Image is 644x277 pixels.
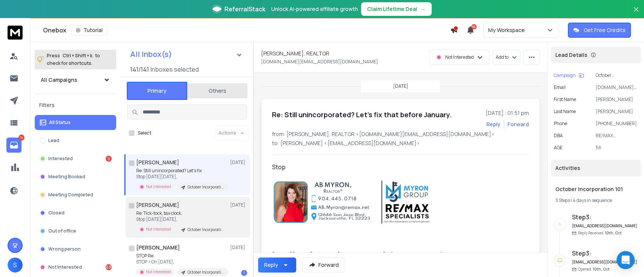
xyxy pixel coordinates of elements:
[241,270,247,276] div: 1
[578,230,622,236] p: Reply Received
[555,197,570,204] span: 3 Steps
[136,216,227,222] p: Stop [DATE][DATE],
[554,72,584,78] button: Campaign
[127,82,187,100] button: Primary
[272,109,452,120] h1: Re: Still unincorporated? Let’s fix that before January.
[554,133,563,139] p: DBA
[48,138,59,144] p: Lead
[554,109,576,115] p: Last Name
[596,84,638,90] p: [DOMAIN_NAME][EMAIL_ADDRESS][DOMAIN_NAME]
[555,197,636,204] div: |
[445,54,474,60] p: Not Interested
[35,260,116,275] button: Not Interested69
[302,257,345,272] button: Forward
[616,251,635,269] div: Open Intercom Messenger
[272,181,430,223] img: AIorK4wG2u8fXhJV3Ol3WQSsgtcSi1rLNhJk5kjX1BlXO5jBXI8ybM-zi8vekQaKpi3LHZ5DAohII4ty59Mg
[124,47,249,62] button: All Inbox(s)
[230,245,247,251] p: [DATE]
[584,26,626,34] p: Get Free Credits
[554,121,567,127] p: Phone
[18,135,25,141] p: 74
[596,72,638,78] p: October Incorporation 101
[151,65,199,74] h3: Inboxes selected
[35,205,116,220] button: Closed
[488,26,528,34] p: My Workspace
[48,156,73,162] p: Interested
[187,83,247,99] button: Others
[35,169,116,184] button: Meeting Booked
[272,162,492,233] div: Stop
[35,72,116,87] button: All Campaigns
[258,257,296,272] button: Reply
[420,5,426,13] span: →
[496,54,509,60] p: Add to
[146,226,171,232] p: Not Interested
[71,25,108,35] button: Tutorial
[596,133,638,139] p: RE/MAX SPECIALISTS
[596,109,638,115] p: [PERSON_NAME]
[572,223,638,229] h6: [EMAIL_ADDRESS][DOMAIN_NAME]
[35,100,116,110] h3: Filters
[631,5,641,23] button: Close banner
[130,65,149,74] span: 141 / 141
[136,174,227,180] p: Stop [DATE][DATE],
[136,259,227,265] p: STOP > On [DATE],
[554,72,576,78] p: Campaign
[593,266,610,272] span: 10th, Oct
[261,50,329,57] h1: [PERSON_NAME], REALTOR
[136,168,227,174] p: Re: Still unincorporated? Let’s fix
[138,130,151,136] label: Select
[572,259,638,265] h6: [EMAIL_ADDRESS][DOMAIN_NAME]
[136,159,179,166] h1: [PERSON_NAME]
[35,133,116,148] button: Lead
[48,228,76,234] p: Out of office
[555,51,587,59] p: Lead Details
[230,159,247,165] p: [DATE]
[596,121,638,127] p: [PHONE_NUMBER]
[551,160,641,176] div: Activities
[393,83,408,89] p: [DATE]
[230,202,247,208] p: [DATE]
[48,246,81,252] p: Wrong person
[146,269,171,275] p: Not Interested
[48,264,82,270] p: Not Interested
[43,25,450,35] div: Onebox
[486,109,529,117] p: [DATE] : 01:51 pm
[568,23,631,38] button: Get Free Credits
[35,187,116,202] button: Meeting Completed
[272,130,529,138] p: from: [PERSON_NAME], REALTOR <[DOMAIN_NAME][EMAIL_ADDRESS][DOMAIN_NAME]>
[596,145,638,151] p: 56
[6,138,22,153] a: 74
[136,244,180,251] h1: [PERSON_NAME]
[471,24,476,29] span: 50
[48,210,65,216] p: Closed
[8,257,23,272] button: S
[572,213,638,222] h6: Step 3 :
[188,184,224,190] p: October Incorporation 101
[578,266,610,272] p: Opened
[35,115,116,130] button: All Status
[188,269,224,275] p: October Incorporation 101
[61,51,94,60] span: Ctrl + Shift + k
[554,145,563,151] p: AGE
[572,249,638,258] h6: Step 3 :
[35,223,116,239] button: Out of office
[272,251,492,269] div: [DATE][DATE] 8:46 AM [PERSON_NAME] < > wrote:
[136,253,227,259] p: STOP Re:
[555,185,636,193] h1: October Incorporation 101
[224,5,265,14] span: ReferralStack
[47,52,100,67] p: Press to check for shortcuts.
[554,84,566,90] p: Email
[188,227,224,233] p: October Incorporation 101
[596,96,638,103] p: [PERSON_NAME]
[136,210,227,216] p: Re: Tick-tock, tax clock.
[35,242,116,257] button: Wrong person
[35,151,116,166] button: Interested5
[49,119,71,125] p: All Status
[41,76,77,84] h1: All Campaigns
[361,2,432,16] button: Claim Lifetime Deal→
[136,201,179,209] h1: [PERSON_NAME]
